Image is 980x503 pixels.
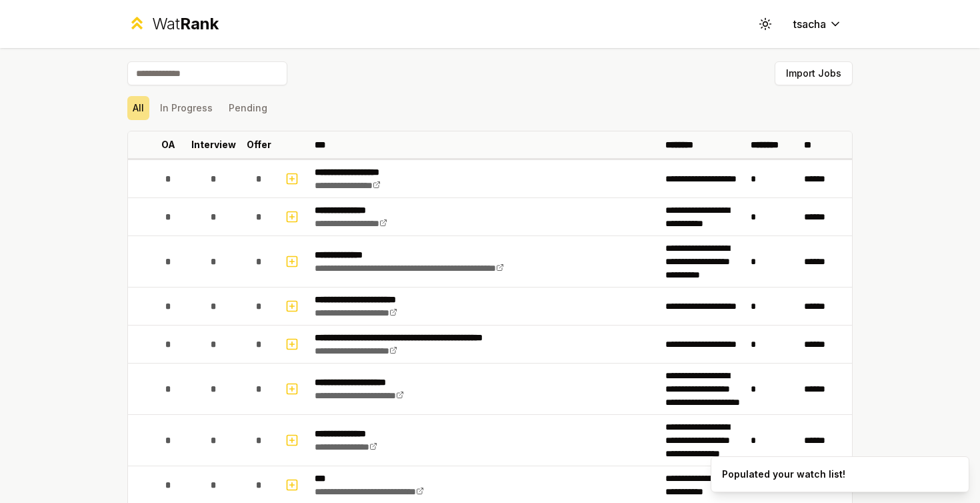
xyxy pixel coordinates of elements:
[793,16,826,32] span: tsacha
[127,96,149,120] button: All
[191,138,236,151] p: Interview
[775,61,853,85] button: Import Jobs
[155,96,218,120] button: In Progress
[722,468,845,481] div: Populated your watch list!
[152,13,219,35] div: Wat
[247,138,271,151] p: Offer
[127,13,219,35] a: WatRank
[783,12,853,36] button: tsacha
[161,138,175,151] p: OA
[180,14,219,33] span: Rank
[223,96,273,120] button: Pending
